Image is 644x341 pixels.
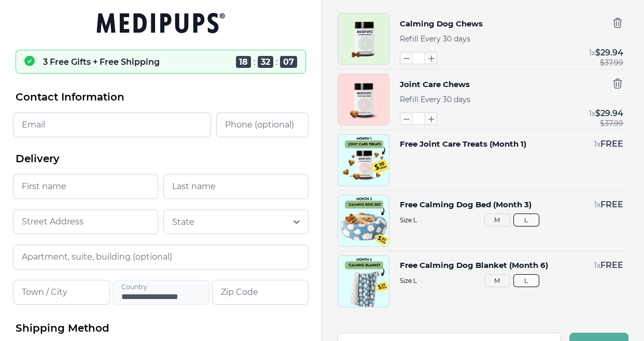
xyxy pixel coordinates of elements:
button: Free Calming Dog Bed (Month 3) [400,199,531,210]
span: 18 [236,56,251,68]
button: L [513,274,539,287]
span: FREE [600,200,623,209]
button: Joint Care Chews [400,78,470,91]
span: Refill Every 30 days [400,95,470,104]
span: 07 [280,56,297,68]
button: Free Calming Dog Blanket (Month 6) [400,260,548,271]
span: $ 29.94 [595,108,623,118]
span: 1 x [594,139,600,149]
button: L [513,214,539,226]
p: 3 Free Gifts + Free Shipping [43,57,160,67]
button: M [484,274,510,287]
span: $ 29.94 [595,48,623,58]
img: Free Calming Dog Blanket (Month 6) [338,256,389,307]
button: Calming Dog Chews [400,17,483,31]
span: : [276,57,277,67]
h2: Shipping Method [16,321,306,335]
span: $ 37.99 [600,59,623,67]
button: Free Joint Care Treats (Month 1) [400,138,526,150]
span: FREE [600,139,623,149]
span: 1 x [589,48,595,58]
span: $ 37.99 [600,119,623,127]
span: 1 x [594,261,600,270]
img: Free Joint Care Treats (Month 1) [338,135,389,186]
span: : [254,57,255,67]
span: Refill Every 30 days [400,34,470,44]
span: FREE [600,260,623,270]
span: Size: L [400,277,623,285]
span: 32 [258,56,273,68]
span: Contact Information [16,90,124,104]
span: Size: L [400,216,623,224]
button: M [484,214,510,226]
img: Joint Care Chews [338,74,389,125]
img: Free Calming Dog Bed (Month 3) [338,195,389,246]
span: Delivery [16,152,60,166]
img: Calming Dog Chews [338,13,389,64]
span: 1 x [594,200,600,209]
span: 1 x [589,109,595,118]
